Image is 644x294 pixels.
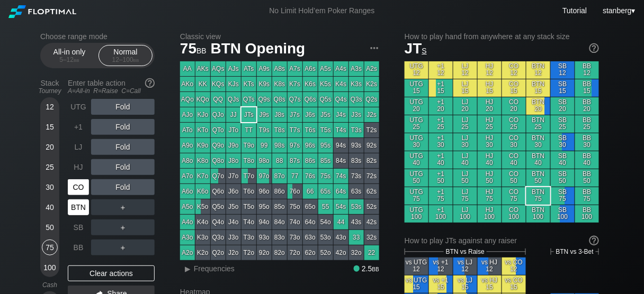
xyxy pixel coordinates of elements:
[241,61,256,76] div: ATs
[272,215,287,229] div: 84o
[349,138,364,153] div: 93s
[288,123,302,137] div: T7s
[303,77,318,91] div: K6s
[178,41,208,58] span: 75
[478,187,502,205] div: HJ 75
[180,215,195,229] div: A4o
[364,92,379,107] div: Q2s
[303,245,318,260] div: 62o
[211,199,226,214] div: Q5o
[195,230,210,245] div: K3o
[318,123,333,137] div: T5s
[601,5,637,16] div: ▾
[257,92,272,107] div: Q9s
[257,245,272,260] div: 92o
[241,199,256,214] div: T5o
[68,87,155,95] div: A=All-in R=Raise C=Call
[364,184,379,199] div: 62s
[429,61,453,79] div: +1 12
[180,230,195,245] div: A3o
[42,179,58,195] div: 30
[226,184,241,199] div: J6o
[478,133,502,151] div: HJ 30
[288,245,302,260] div: 72o
[288,107,302,122] div: J7s
[68,219,89,235] div: SB
[364,215,379,229] div: 42s
[211,245,226,260] div: Q2o
[226,230,241,245] div: J3o
[405,133,428,151] div: UTG 30
[195,153,210,168] div: K8o
[303,153,318,168] div: 86s
[303,230,318,245] div: 63o
[241,138,256,153] div: T9o
[318,215,333,229] div: 54o
[180,77,195,91] div: AKo
[318,92,333,107] div: Q5s
[405,79,428,97] div: UTG 15
[349,77,364,91] div: K3s
[453,151,477,169] div: LJ 40
[180,245,195,260] div: A2o
[318,107,333,122] div: J5s
[364,77,379,91] div: K2s
[526,187,550,205] div: BTN 75
[502,79,526,97] div: CO 15
[556,248,594,255] span: BTN vs 3-Bet
[334,153,348,168] div: 84s
[429,115,453,133] div: +1 25
[195,184,210,199] div: K6o
[303,107,318,122] div: J6s
[526,97,550,115] div: BTN 20
[453,61,477,79] div: LJ 12
[349,230,364,245] div: 33
[502,61,526,79] div: CO 12
[334,138,348,153] div: 94s
[195,138,210,153] div: K9o
[257,77,272,91] div: K9s
[502,97,526,115] div: CO 20
[241,169,256,183] div: T7o
[349,169,364,183] div: 73s
[74,56,79,63] span: bb
[502,205,526,223] div: CO 100
[349,107,364,122] div: J3s
[226,123,241,137] div: JTo
[603,6,632,15] span: stanberg
[478,151,502,169] div: HJ 40
[303,199,318,214] div: 65o
[91,219,155,235] div: ＋
[575,79,599,97] div: BB 15
[526,133,550,151] div: BTN 30
[575,61,599,79] div: BB 12
[478,61,502,79] div: HJ 12
[257,61,272,76] div: A9s
[226,77,241,91] div: KJs
[288,199,302,214] div: 75o
[68,99,89,115] div: UTG
[364,199,379,214] div: 52s
[334,107,348,122] div: J4s
[241,92,256,107] div: QTs
[272,123,287,137] div: T8s
[526,115,550,133] div: BTN 25
[562,6,587,15] a: Tutorial
[334,77,348,91] div: K4s
[453,169,477,187] div: LJ 50
[195,61,210,76] div: AKs
[551,187,575,205] div: SB 75
[526,205,550,223] div: BTN 100
[45,45,94,66] div: All-in only
[133,56,139,63] span: bb
[241,153,256,168] div: T8o
[318,230,333,245] div: 53o
[36,87,64,95] div: Tourney
[257,169,272,183] div: 97o
[364,245,379,260] div: 22
[422,44,427,56] span: s
[257,153,272,168] div: 98o
[429,205,453,223] div: +1 100
[318,245,333,260] div: 52o
[334,92,348,107] div: Q4s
